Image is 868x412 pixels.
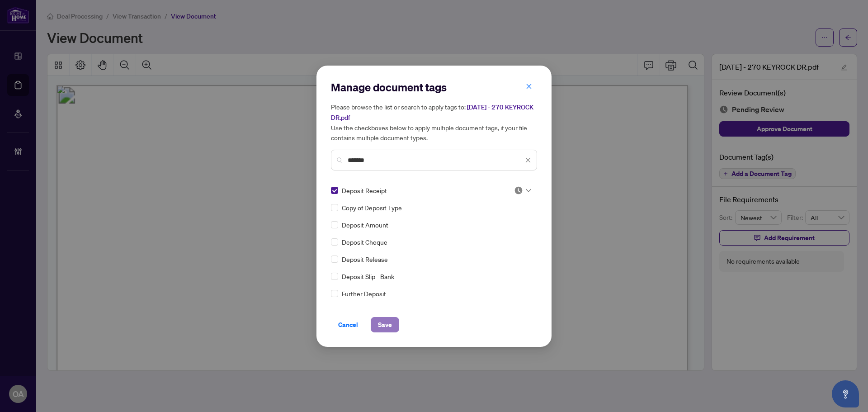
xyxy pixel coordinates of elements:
[331,317,365,332] button: Cancel
[525,157,531,163] span: close
[342,237,387,247] span: Deposit Cheque
[342,254,388,264] span: Deposit Release
[378,317,392,332] span: Save
[331,80,537,95] h2: Manage document tags
[338,317,358,332] span: Cancel
[371,317,399,332] button: Save
[331,102,537,142] h5: Please browse the list or search to apply tags to: Use the checkboxes below to apply multiple doc...
[832,380,859,407] button: Open asap
[331,103,533,122] span: [DATE] - 270 KEYROCK DR.pdf
[514,186,531,195] span: Pending Review
[514,186,523,195] img: status
[342,289,386,298] span: Further Deposit
[342,203,402,213] span: Copy of Deposit Type
[342,271,394,281] span: Deposit Slip - Bank
[526,83,532,90] span: close
[342,220,388,230] span: Deposit Amount
[342,185,387,195] span: Deposit Receipt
